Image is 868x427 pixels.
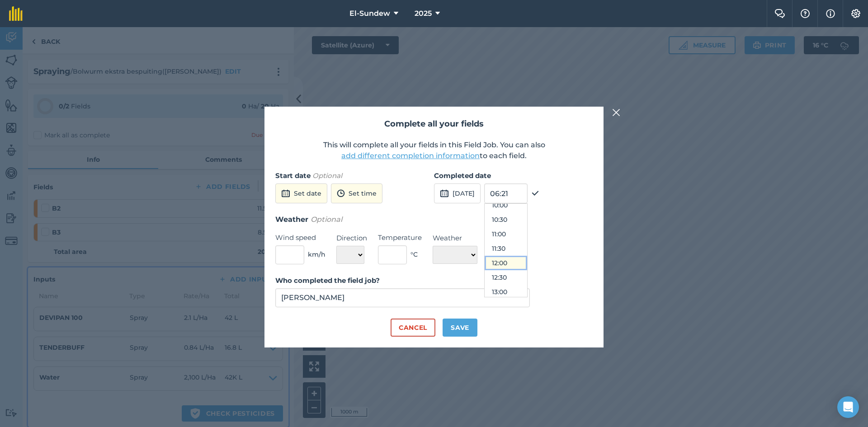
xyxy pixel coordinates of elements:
img: svg+xml;base64,PD94bWwgdmVyc2lvbj0iMS4wIiBlbmNvZGluZz0idXRmLTgiPz4KPCEtLSBHZW5lcmF0b3I6IEFkb2JlIE... [440,188,449,199]
h3: Weather [275,214,593,225]
span: km/h [308,249,325,259]
p: This will complete all your fields in this Field Job. You can also to each field. [275,140,593,161]
strong: Start date [275,171,311,180]
button: 13:00 [485,285,527,299]
img: svg+xml;base64,PD94bWwgdmVyc2lvbj0iMS4wIiBlbmNvZGluZz0idXRmLTgiPz4KPCEtLSBHZW5lcmF0b3I6IEFkb2JlIE... [337,188,345,199]
img: svg+xml;base64,PHN2ZyB4bWxucz0iaHR0cDovL3d3dy53My5vcmcvMjAwMC9zdmciIHdpZHRoPSIxNyIgaGVpZ2h0PSIxNy... [826,8,835,19]
button: [DATE] [434,183,481,203]
button: 11:00 [485,227,527,241]
button: Cancel [391,319,435,337]
img: A cog icon [850,9,861,18]
span: El-Sundew [349,8,390,19]
em: Optional [311,215,342,224]
label: Direction [336,233,367,244]
img: svg+xml;base64,PD94bWwgdmVyc2lvbj0iMS4wIiBlbmNvZGluZz0idXRmLTgiPz4KPCEtLSBHZW5lcmF0b3I6IEFkb2JlIE... [281,188,290,199]
span: ° C [410,249,418,259]
strong: Who completed the field job? [275,276,380,285]
img: svg+xml;base64,PHN2ZyB4bWxucz0iaHR0cDovL3d3dy53My5vcmcvMjAwMC9zdmciIHdpZHRoPSIxOCIgaGVpZ2h0PSIyNC... [531,188,539,199]
label: Wind speed [275,232,325,243]
span: 2025 [415,8,432,19]
button: 12:30 [485,270,527,285]
button: 12:00 [485,256,527,270]
button: Set time [331,183,382,203]
img: Two speech bubbles overlapping with the left bubble in the forefront [774,9,785,18]
button: 10:30 [485,212,527,227]
label: Temperature [378,232,422,243]
em: Optional [312,171,342,180]
img: fieldmargin Logo [9,6,23,21]
button: 10:00 [485,198,527,212]
button: add different completion information [341,150,480,161]
img: svg+xml;base64,PHN2ZyB4bWxucz0iaHR0cDovL3d3dy53My5vcmcvMjAwMC9zdmciIHdpZHRoPSIyMiIgaGVpZ2h0PSIzMC... [612,107,620,118]
h2: Complete all your fields [275,117,593,131]
div: Open Intercom Messenger [837,396,859,418]
button: 11:30 [485,241,527,256]
strong: Completed date [434,171,491,180]
button: Set date [275,183,327,203]
img: A question mark icon [800,9,811,18]
button: Save [443,319,477,337]
label: Weather [433,233,477,244]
